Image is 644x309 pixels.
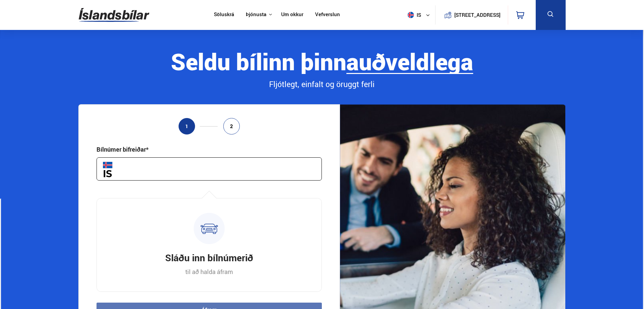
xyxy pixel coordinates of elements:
[79,4,149,26] img: G0Ugv5HjCgRt.svg
[214,11,234,18] a: Söluskrá
[78,49,565,74] div: Seldu bílinn þinn
[405,12,422,18] span: is
[457,12,498,18] button: [STREET_ADDRESS]
[230,123,233,129] span: 2
[346,46,473,77] b: auðveldlega
[185,123,188,129] span: 1
[439,5,504,25] a: [STREET_ADDRESS]
[246,11,266,18] button: Þjónusta
[97,145,149,153] div: Bílnúmer bifreiðar*
[78,79,565,90] div: Fljótlegt, einfalt og öruggt ferli
[185,268,233,276] p: til að halda áfram
[405,5,435,25] button: is
[315,11,340,18] a: Vefverslun
[408,12,414,18] img: svg+xml;base64,PHN2ZyB4bWxucz0iaHR0cDovL3d3dy53My5vcmcvMjAwMC9zdmciIHdpZHRoPSI1MTIiIGhlaWdodD0iNT...
[165,251,253,264] h3: Sláðu inn bílnúmerið
[281,11,303,18] a: Um okkur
